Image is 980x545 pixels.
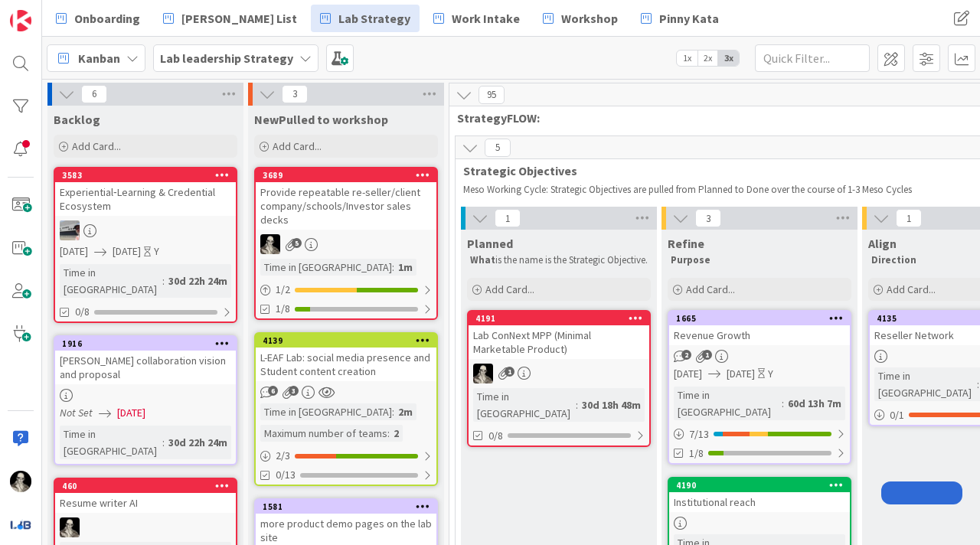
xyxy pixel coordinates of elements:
div: Time in [GEOGRAPHIC_DATA] [874,367,977,401]
span: 1/8 [276,301,290,317]
div: Lab ConNext MPP (Minimal Marketable Product) [469,325,649,359]
span: 2 [681,350,691,360]
div: 3689Provide repeatable re-seller/client company/schools/Investor sales decks [256,168,436,230]
span: 6 [81,85,107,103]
span: Add Card... [686,282,735,296]
span: 95 [479,86,505,104]
a: Workshop [534,5,627,32]
span: 1 [896,209,922,227]
a: 3583Experiential‑Learning & Credential EcosystemjB[DATE][DATE]YTime in [GEOGRAPHIC_DATA]:30d 22h ... [54,167,237,323]
span: 6 [268,386,278,396]
a: 1916[PERSON_NAME] collaboration vision and proposalNot Set[DATE]Time in [GEOGRAPHIC_DATA]:30d 22h... [54,335,237,465]
div: 1581 [256,500,436,514]
div: 7/13 [669,425,850,444]
a: 4139L-EAF Lab: social media presence and Student content creationTime in [GEOGRAPHIC_DATA]:2mMaxi... [254,332,438,486]
span: 1 [505,367,514,377]
img: WS [10,471,31,492]
span: 1 [702,350,712,360]
span: 5 [292,238,302,248]
div: 460 [55,479,236,493]
div: 460 [62,481,236,491]
span: 1x [677,51,697,66]
div: Maximum number of teams [260,425,387,442]
div: 30d 18h 48m [578,397,645,413]
span: 0/8 [75,304,90,320]
i: Not Set [60,406,93,419]
div: 2 [390,425,403,442]
div: 4139 [263,335,436,346]
img: jB [60,220,80,240]
div: 30d 22h 24m [165,272,231,289]
span: [PERSON_NAME] List [181,9,297,28]
div: 3689 [263,170,436,181]
div: Time in [GEOGRAPHIC_DATA] [260,403,392,420]
div: Revenue Growth [669,325,850,345]
div: 3689 [256,168,436,182]
span: [DATE] [60,243,88,259]
span: : [162,272,165,289]
span: 1/8 [689,445,704,462]
b: Lab leadership Strategy [160,51,293,66]
img: WS [60,517,80,537]
span: 1 [495,209,521,227]
span: Work Intake [452,9,520,28]
div: Experiential‑Learning & Credential Ecosystem [55,182,236,216]
span: 3 [695,209,721,227]
img: WS [260,234,280,254]
a: Lab Strategy [311,5,420,32]
span: 3 [289,386,299,396]
span: Backlog [54,112,100,127]
span: Lab Strategy [338,9,410,28]
div: Time in [GEOGRAPHIC_DATA] [260,259,392,276]
span: 2 / 3 [276,448,290,464]
div: 60d 13h 7m [784,395,845,412]
div: 1665 [669,312,850,325]
p: is the name is the Strategic Objective. [470,254,648,266]
span: Align [868,236,897,251]
div: 1665 [676,313,850,324]
div: Y [154,243,159,259]
span: : [782,395,784,412]
div: 4191Lab ConNext MPP (Minimal Marketable Product) [469,312,649,359]
div: Time in [GEOGRAPHIC_DATA] [473,388,576,422]
strong: What [470,253,495,266]
div: jB [55,220,236,240]
div: 3583Experiential‑Learning & Credential Ecosystem [55,168,236,216]
img: Visit kanbanzone.com [10,10,31,31]
a: 4191Lab ConNext MPP (Minimal Marketable Product)WSTime in [GEOGRAPHIC_DATA]:30d 18h 48m0/8 [467,310,651,447]
div: [PERSON_NAME] collaboration vision and proposal [55,351,236,384]
span: Kanban [78,49,120,67]
div: 4190Institutional reach [669,478,850,512]
div: Time in [GEOGRAPHIC_DATA] [60,264,162,298]
span: : [576,397,578,413]
span: Pinny Kata [659,9,719,28]
span: 3x [718,51,739,66]
a: 1665Revenue Growth[DATE][DATE]YTime in [GEOGRAPHIC_DATA]:60d 13h 7m7/131/8 [668,310,851,465]
div: 460Resume writer AI [55,479,236,513]
div: Time in [GEOGRAPHIC_DATA] [60,426,162,459]
a: [PERSON_NAME] List [154,5,306,32]
div: Institutional reach [669,492,850,512]
span: [DATE] [113,243,141,259]
div: 1916 [55,337,236,351]
div: 4139 [256,334,436,348]
div: 4191 [475,313,649,324]
div: WS [55,517,236,537]
span: : [977,376,979,393]
span: 1 / 2 [276,282,290,298]
div: 1916[PERSON_NAME] collaboration vision and proposal [55,337,236,384]
img: WS [473,364,493,383]
a: Onboarding [47,5,149,32]
span: Workshop [561,9,618,28]
span: 0/8 [488,428,503,444]
div: 1665Revenue Growth [669,312,850,345]
strong: Purpose [671,253,710,266]
div: 30d 22h 24m [165,434,231,451]
div: Resume writer AI [55,493,236,513]
span: 0 / 1 [890,407,904,423]
a: 3689Provide repeatable re-seller/client company/schools/Investor sales decksWSTime in [GEOGRAPHIC... [254,167,438,320]
span: Planned [467,236,513,251]
span: Add Card... [72,139,121,153]
span: : [392,403,394,420]
div: 1581 [263,501,436,512]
